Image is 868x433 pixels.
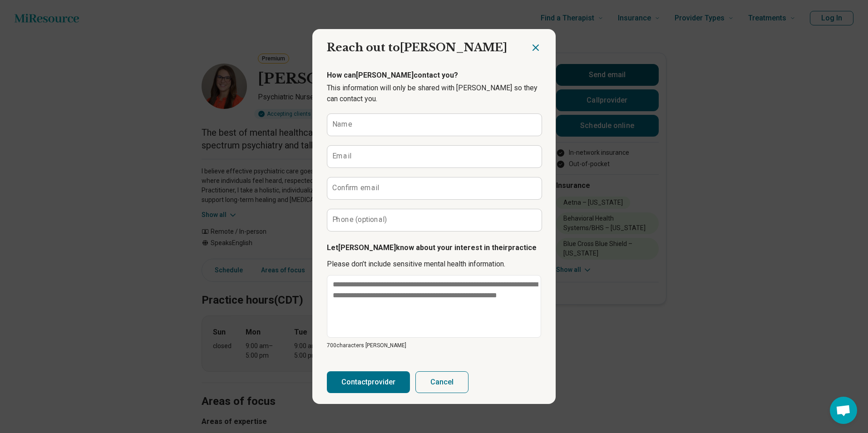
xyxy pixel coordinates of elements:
button: Contactprovider [327,371,410,393]
label: Confirm email [332,184,379,192]
p: Please don’t include sensitive mental health information. [327,259,541,270]
button: Close dialog [530,42,541,53]
p: How can [PERSON_NAME] contact you? [327,70,541,81]
p: Let [PERSON_NAME] know about your interest in their practice [327,242,541,253]
button: Cancel [415,371,469,393]
p: This information will only be shared with [PERSON_NAME] so they can contact you. [327,83,541,104]
label: Email [332,153,351,160]
p: 700 characters [PERSON_NAME] [327,341,541,349]
label: Phone (optional) [332,216,387,223]
span: Reach out to [PERSON_NAME] [327,41,507,54]
label: Name [332,121,352,128]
